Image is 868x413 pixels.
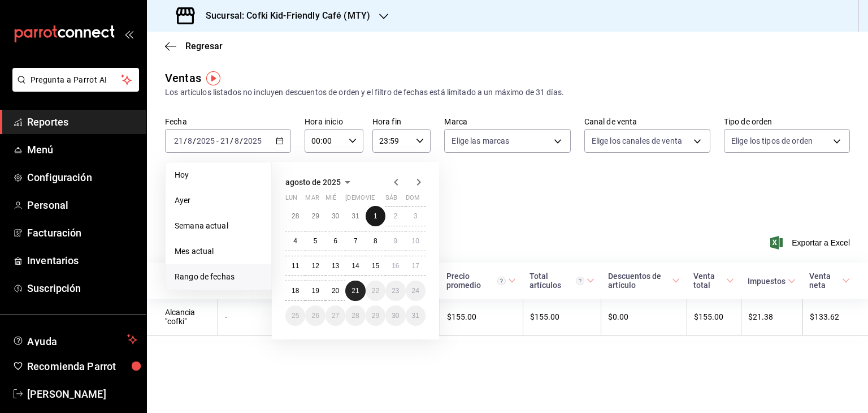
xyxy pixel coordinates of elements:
abbr: 17 de agosto de 2025 [412,262,419,270]
button: 8 de agosto de 2025 [366,231,385,251]
abbr: 3 de agosto de 2025 [414,212,418,220]
div: Total artículos [530,272,584,290]
button: 30 de julio de 2025 [325,206,345,226]
button: 11 de agosto de 2025 [285,256,305,276]
button: 9 de agosto de 2025 [385,231,405,251]
abbr: 8 de agosto de 2025 [374,237,377,245]
button: 28 de julio de 2025 [285,206,305,226]
div: Impuestos [748,277,785,286]
button: Regresar [165,41,223,51]
span: Mes actual [175,246,262,257]
span: [PERSON_NAME] [27,386,137,402]
span: Ayuda [27,333,123,346]
button: 10 de agosto de 2025 [406,231,426,251]
span: Elige los tipos de orden [731,135,813,147]
button: 28 de agosto de 2025 [345,306,365,326]
button: 14 de agosto de 2025 [345,256,365,276]
button: 29 de agosto de 2025 [366,306,385,326]
abbr: 2 de agosto de 2025 [393,212,397,220]
abbr: 24 de agosto de 2025 [412,287,419,295]
input: ---- [243,136,262,145]
svg: El total artículos considera cambios de precios en los artículos así como costos adicionales por ... [576,277,584,285]
button: 13 de agosto de 2025 [325,256,345,276]
span: / [240,136,243,145]
span: Menú [27,142,137,157]
div: Ventas [165,70,201,87]
div: Venta neta [809,272,840,290]
button: open_drawer_menu [124,29,133,38]
span: / [193,136,196,145]
button: 30 de agosto de 2025 [385,306,405,326]
abbr: 15 de agosto de 2025 [372,262,379,270]
span: Regresar [185,41,223,51]
abbr: 22 de agosto de 2025 [372,287,379,295]
td: $155.00 [440,299,523,335]
span: Venta total [693,272,734,290]
abbr: jueves [345,194,412,206]
button: Exportar a Excel [772,236,850,249]
input: -- [187,136,193,145]
abbr: 19 de agosto de 2025 [311,287,319,295]
input: ---- [196,136,215,145]
label: Canal de venta [584,118,710,126]
abbr: 5 de agosto de 2025 [314,237,318,245]
abbr: 30 de agosto de 2025 [392,312,399,320]
td: Alcancia "cofki" [147,299,218,335]
abbr: 20 de agosto de 2025 [332,287,339,295]
abbr: 10 de agosto de 2025 [412,237,419,245]
td: $155.00 [687,299,741,335]
input: -- [220,136,230,145]
span: Personal [27,197,137,213]
label: Tipo de orden [724,118,850,126]
span: Reportes [27,114,137,130]
label: Marca [444,118,570,126]
span: Pregunta a Parrot AI [31,74,121,86]
abbr: 11 de agosto de 2025 [292,262,299,270]
div: Descuentos de artículo [608,272,670,290]
abbr: 28 de julio de 2025 [292,212,299,220]
span: Impuestos [748,277,796,286]
abbr: sábado [385,194,397,206]
abbr: 18 de agosto de 2025 [292,287,299,295]
button: 29 de julio de 2025 [305,206,325,226]
button: Pregunta a Parrot AI [12,68,139,92]
span: Facturación [27,225,137,240]
td: $155.00 [523,299,601,335]
label: Fecha [165,118,291,126]
span: Total artículos [530,272,594,290]
td: - [218,299,283,335]
button: 12 de agosto de 2025 [305,256,325,276]
td: $0.00 [601,299,687,335]
button: 15 de agosto de 2025 [366,256,385,276]
a: Pregunta a Parrot AI [8,82,139,94]
td: $21.38 [741,299,802,335]
abbr: lunes [285,194,297,206]
abbr: 25 de agosto de 2025 [292,312,299,320]
input: -- [234,136,240,145]
div: Los artículos listados no incluyen descuentos de orden y el filtro de fechas está limitado a un m... [165,87,850,98]
abbr: domingo [406,194,420,206]
img: Tooltip marker [206,71,220,85]
button: 27 de agosto de 2025 [325,306,345,326]
h3: Sucursal: Cofki Kid-Friendly Café (MTY) [197,9,370,23]
span: Rango de fechas [175,271,262,283]
button: 21 de agosto de 2025 [345,281,365,301]
abbr: 29 de julio de 2025 [311,212,319,220]
span: Inventarios [27,253,137,268]
abbr: 28 de agosto de 2025 [351,312,359,320]
svg: Precio promedio = Total artículos / cantidad [497,277,506,285]
abbr: 29 de agosto de 2025 [372,312,379,320]
abbr: 16 de agosto de 2025 [392,262,399,270]
button: 4 de agosto de 2025 [285,231,305,251]
button: 31 de agosto de 2025 [406,306,426,326]
abbr: martes [305,194,319,206]
span: / [230,136,233,145]
span: / [184,136,187,145]
label: Hora inicio [305,118,363,126]
span: Venta neta [809,272,850,290]
button: 22 de agosto de 2025 [366,281,385,301]
div: Venta total [693,272,724,290]
button: 23 de agosto de 2025 [385,281,405,301]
